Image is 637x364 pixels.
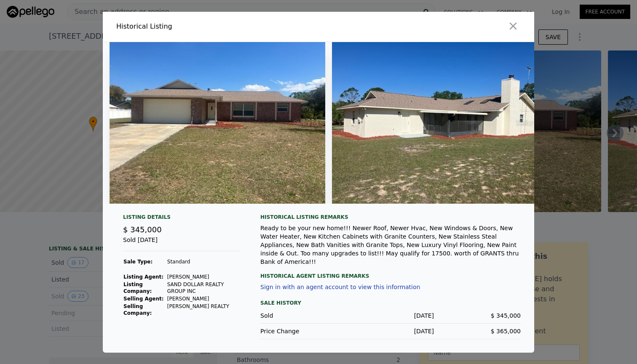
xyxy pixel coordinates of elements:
[491,312,521,319] span: $ 345,000
[123,303,152,316] strong: Selling Company:
[123,296,164,302] strong: Selling Agent:
[260,214,521,221] div: Historical Listing remarks
[167,303,240,317] td: [PERSON_NAME] REALTY
[347,327,434,335] div: [DATE]
[491,328,521,335] span: $ 365,000
[110,42,325,204] img: Property Img
[167,258,240,266] td: Standard
[123,225,162,234] span: $ 345,000
[260,284,420,290] button: Sign in with an agent account to view this information
[167,273,240,281] td: [PERSON_NAME]
[167,295,240,303] td: [PERSON_NAME]
[123,282,152,294] strong: Listing Company:
[123,274,163,280] strong: Listing Agent:
[123,214,240,224] div: Listing Details
[260,266,521,279] div: Historical Agent Listing Remarks
[260,224,521,266] div: Ready to be your new home!!! Newer Roof, Newer Hvac, New Windows & Doors, New Water Heater, New K...
[260,311,347,320] div: Sold
[167,281,240,295] td: SAND DOLLAR REALTY GROUP INC
[260,327,347,335] div: Price Change
[260,298,521,308] div: Sale History
[123,259,153,265] strong: Sale Type:
[347,311,434,320] div: [DATE]
[116,21,315,32] div: Historical Listing
[332,42,548,204] img: Property Img
[123,236,240,251] div: Sold [DATE]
